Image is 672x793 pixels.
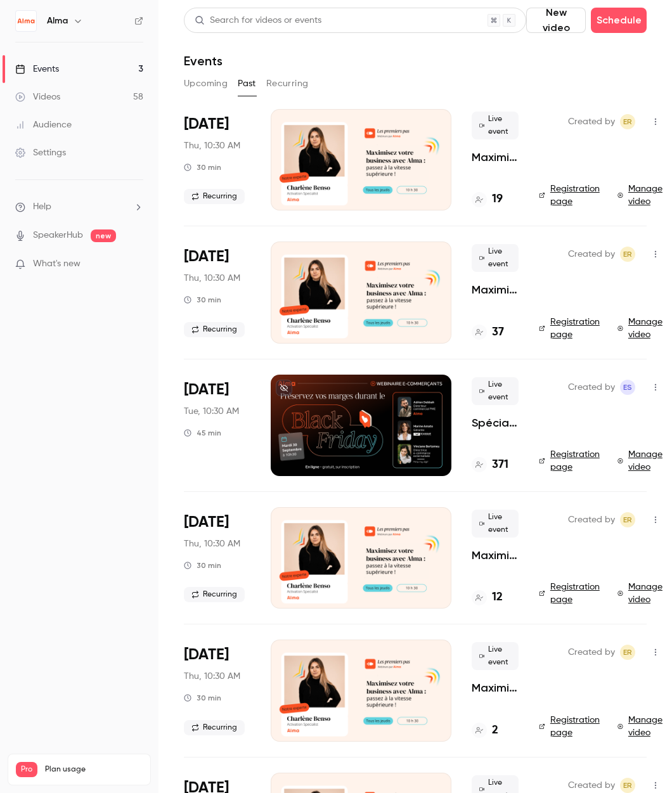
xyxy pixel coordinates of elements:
div: 30 min [184,560,221,571]
h4: 12 [492,589,503,606]
a: Manage video [617,581,666,606]
span: Thu, 10:30 AM [184,670,240,683]
a: Maximisez votre business avec [PERSON_NAME] : passez à la vitesse supérieure ! [472,282,519,297]
span: Tue, 10:30 AM [184,405,239,418]
span: Recurring [184,189,245,204]
span: Eric ROMER [620,247,635,262]
div: 45 min [184,428,221,438]
h4: 37 [492,324,504,341]
span: new [91,229,116,242]
a: 12 [472,589,503,606]
a: Registration page [539,581,602,606]
div: Settings [15,146,66,159]
span: Created by [568,114,615,129]
span: Eric ROMER [620,645,635,660]
button: Schedule [591,8,647,33]
button: Upcoming [184,74,228,94]
span: ER [623,645,632,660]
span: Pro [16,762,37,777]
a: Spécial E-commerçants - Sortir de la guerre des prix et préserver ses marges pendant [DATE][DATE] [472,415,519,430]
span: [DATE] [184,512,229,532]
span: Live event [472,510,519,538]
span: [DATE] [184,114,229,134]
span: Thu, 10:30 AM [184,538,240,550]
a: Maximisez votre business avec [PERSON_NAME] : passez à la vitesse supérieure ! [472,680,519,695]
div: 30 min [184,162,221,172]
span: Thu, 10:30 AM [184,139,240,152]
span: Evan SAIDI [620,380,635,395]
button: Past [238,74,256,94]
span: ER [623,247,632,262]
a: Registration page [539,183,602,208]
img: Alma [16,11,36,31]
a: Maximisez votre business avec [PERSON_NAME] : passez à la vitesse supérieure ! [472,548,519,563]
span: Created by [568,380,615,395]
div: Events [15,63,59,75]
a: 371 [472,456,508,474]
div: Sep 30 Tue, 10:30 AM (Europe/Paris) [184,375,250,476]
a: 2 [472,722,498,739]
span: Recurring [184,720,245,735]
span: Live event [472,244,519,272]
span: Eric ROMER [620,114,635,129]
a: SpeakerHub [33,229,83,242]
div: Sep 18 Thu, 10:30 AM (Europe/Paris) [184,640,250,741]
span: Created by [568,512,615,527]
span: Plan usage [45,764,143,775]
a: 19 [472,191,503,208]
a: Manage video [617,316,666,341]
h1: Events [184,53,223,68]
a: Registration page [539,714,602,739]
span: Live event [472,112,519,139]
h4: 19 [492,191,503,208]
a: Manage video [617,183,666,208]
div: Oct 2 Thu, 10:30 AM (Europe/Paris) [184,242,250,343]
span: Created by [568,645,615,660]
li: help-dropdown-opener [15,200,143,214]
span: Created by [568,778,615,793]
span: Live event [472,642,519,670]
span: Recurring [184,587,245,602]
a: 37 [472,324,504,341]
span: ES [623,380,632,395]
div: 30 min [184,693,221,703]
span: Eric ROMER [620,778,635,793]
span: [DATE] [184,380,229,400]
div: Videos [15,91,60,103]
span: [DATE] [184,247,229,267]
span: Thu, 10:30 AM [184,272,240,285]
div: Search for videos or events [195,14,321,27]
a: Maximisez votre business avec [PERSON_NAME] : passez à la vitesse supérieure ! [472,150,519,165]
span: ER [623,512,632,527]
div: Audience [15,119,72,131]
a: Manage video [617,714,666,739]
div: Oct 9 Thu, 10:30 AM (Europe/Paris) [184,109,250,210]
a: Manage video [617,448,666,474]
span: ER [623,114,632,129]
span: Live event [472,377,519,405]
h4: 2 [492,722,498,739]
h4: 371 [492,456,508,474]
a: Registration page [539,448,602,474]
span: Eric ROMER [620,512,635,527]
div: 30 min [184,295,221,305]
span: What's new [33,257,81,271]
span: Recurring [184,322,245,337]
span: Help [33,200,51,214]
span: Created by [568,247,615,262]
h6: Alma [47,15,68,27]
button: Recurring [266,74,309,94]
iframe: Noticeable Trigger [128,259,143,270]
a: Registration page [539,316,602,341]
span: ER [623,778,632,793]
button: New video [526,8,586,33]
div: Sep 25 Thu, 10:30 AM (Europe/Paris) [184,507,250,609]
span: [DATE] [184,645,229,665]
